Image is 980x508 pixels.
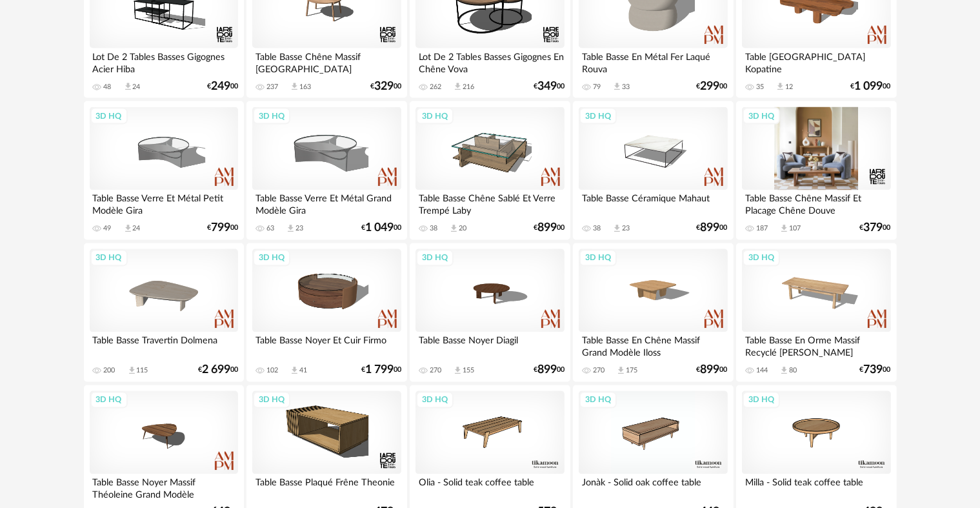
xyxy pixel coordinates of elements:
[266,367,278,376] div: 102
[90,48,238,74] div: Lot De 2 Tables Basses Gigognes Acier Hiba
[864,366,883,375] span: 739
[415,474,564,500] div: Olia - Solid teak coffee table
[779,366,789,376] span: Download icon
[415,48,564,74] div: Lot De 2 Tables Basses Gigognes En Chêne Vova
[775,82,785,92] span: Download icon
[202,366,230,375] span: 2 699
[573,243,733,383] a: 3D HQ Table Basse En Chêne Massif Grand Modèle Iloss 270 Download icon 175 €89900
[864,224,883,233] span: 379
[579,48,727,74] div: Table Basse En Métal Fer Laqué Rouva
[860,224,891,233] div: € 00
[743,392,780,409] div: 3D HQ
[622,83,630,92] div: 33
[253,108,290,125] div: 3D HQ
[104,367,115,376] div: 200
[266,83,278,92] div: 237
[416,108,454,125] div: 3D HQ
[90,190,238,216] div: Table Basse Verre Et Métal Petit Modèle Gira
[701,366,720,375] span: 899
[299,367,307,376] div: 41
[756,367,768,376] div: 144
[90,474,238,500] div: Table Basse Noyer Massif Théoleine Grand Modèle
[743,250,780,267] div: 3D HQ
[123,224,133,234] span: Download icon
[430,367,441,376] div: 270
[133,225,141,234] div: 24
[579,474,727,500] div: Jonàk - Solid oak coffee table
[463,367,474,376] div: 155
[742,474,890,500] div: Milla - Solid teak coffee table
[742,332,890,358] div: Table Basse En Orme Massif Recyclé [PERSON_NAME]
[593,225,601,234] div: 38
[579,108,617,125] div: 3D HQ
[295,225,303,234] div: 23
[252,474,401,500] div: Table Basse Plaqué Frêne Theonie
[463,83,474,92] div: 216
[266,225,274,234] div: 63
[779,224,789,234] span: Download icon
[90,332,238,358] div: Table Basse Travertin Dolmena
[736,243,896,383] a: 3D HQ Table Basse En Orme Massif Recyclé [PERSON_NAME] 144 Download icon 80 €73900
[370,82,401,91] div: € 00
[133,83,141,92] div: 24
[534,224,565,233] div: € 00
[198,366,238,375] div: € 00
[211,224,230,233] span: 799
[286,224,295,234] span: Download icon
[361,366,401,375] div: € 00
[430,225,437,234] div: 38
[736,101,896,241] a: 3D HQ Table Basse Chêne Massif Et Placage Chêne Douve 187 Download icon 107 €37900
[415,332,564,358] div: Table Basse Noyer Diagil
[252,190,401,216] div: Table Basse Verre Et Métal Grand Modèle Gira
[616,366,626,376] span: Download icon
[84,101,244,241] a: 3D HQ Table Basse Verre Et Métal Petit Modèle Gira 49 Download icon 24 €79900
[123,82,133,92] span: Download icon
[453,82,463,92] span: Download icon
[534,366,565,375] div: € 00
[290,366,299,376] span: Download icon
[701,224,720,233] span: 899
[579,190,727,216] div: Table Basse Céramique Mahaut
[410,243,570,383] a: 3D HQ Table Basse Noyer Diagil 270 Download icon 155 €89900
[789,367,797,376] div: 80
[365,366,394,375] span: 1 799
[430,83,441,92] div: 262
[701,82,720,91] span: 299
[579,332,727,358] div: Table Basse En Chêne Massif Grand Modèle Iloss
[365,224,394,233] span: 1 049
[137,367,148,376] div: 115
[253,250,290,267] div: 3D HQ
[573,101,733,241] a: 3D HQ Table Basse Céramique Mahaut 38 Download icon 23 €89900
[252,48,401,74] div: Table Basse Chêne Massif [GEOGRAPHIC_DATA]
[415,190,564,216] div: Table Basse Chêne Sablé Et Verre Trempé Laby
[855,82,883,91] span: 1 099
[697,82,728,91] div: € 00
[211,82,230,91] span: 249
[410,101,570,241] a: 3D HQ Table Basse Chêne Sablé Et Verre Trempé Laby 38 Download icon 20 €89900
[127,366,137,376] span: Download icon
[742,48,890,74] div: Table [GEOGRAPHIC_DATA] Kopatine
[537,366,557,375] span: 899
[449,224,459,234] span: Download icon
[246,101,406,241] a: 3D HQ Table Basse Verre Et Métal Grand Modèle Gira 63 Download icon 23 €1 04900
[537,224,557,233] span: 899
[290,82,299,92] span: Download icon
[697,366,728,375] div: € 00
[742,190,890,216] div: Table Basse Chêne Massif Et Placage Chêne Douve
[374,82,394,91] span: 329
[593,367,605,376] div: 270
[534,82,565,91] div: € 00
[743,108,780,125] div: 3D HQ
[697,224,728,233] div: € 00
[459,225,466,234] div: 20
[207,82,238,91] div: € 00
[90,250,128,267] div: 3D HQ
[860,366,891,375] div: € 00
[416,392,454,409] div: 3D HQ
[785,83,793,92] div: 12
[361,224,401,233] div: € 00
[90,108,128,125] div: 3D HQ
[851,82,891,91] div: € 00
[789,225,801,234] div: 107
[579,392,617,409] div: 3D HQ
